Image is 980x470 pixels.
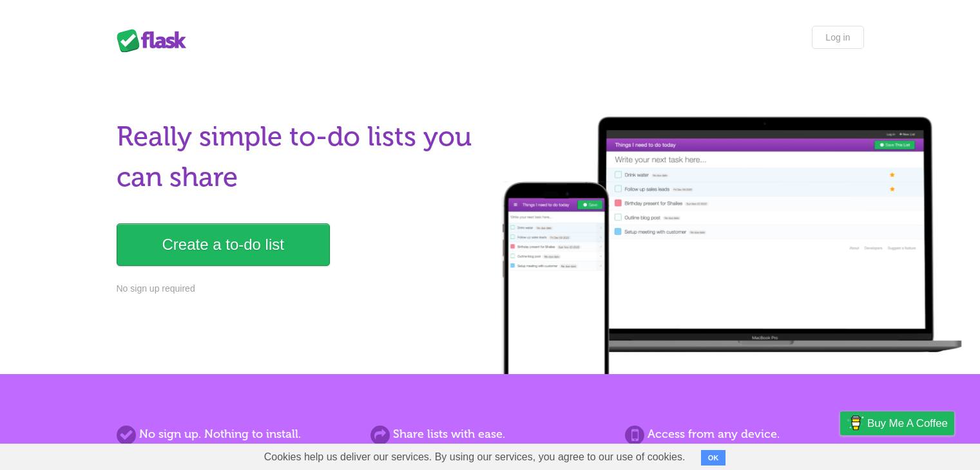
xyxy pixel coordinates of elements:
h2: No sign up. Nothing to install. [117,426,355,443]
button: OK [701,450,726,465]
div: Flask Lists [117,29,194,52]
a: Log in [812,26,863,49]
a: Create a to-do list [117,223,330,266]
h1: Really simple to-do lists you can share [117,117,483,198]
img: Buy me a coffee [847,412,864,434]
h2: Share lists with ease. [370,426,609,443]
p: No sign up required [117,282,483,296]
h2: Access from any device. [625,426,863,443]
span: Buy me a coffee [867,412,948,435]
span: Cookies help us deliver our services. By using our services, you agree to our use of cookies. [251,444,698,470]
a: Buy me a coffee [840,411,954,435]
